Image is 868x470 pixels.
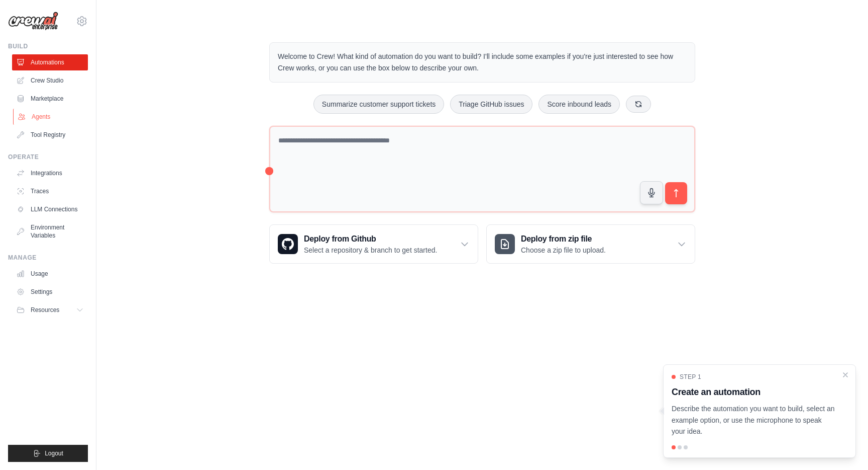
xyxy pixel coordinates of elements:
[12,91,88,107] a: Marketplace
[841,371,849,379] button: Close walkthrough
[8,42,88,50] div: Build
[672,403,835,437] p: Describe the automation you want to build, select an example option, or use the microphone to spe...
[672,385,835,399] h3: Create an automation
[450,95,532,114] button: Triage GitHub issues
[12,54,88,70] a: Automations
[521,245,606,255] p: Choose a zip file to upload.
[12,201,88,217] a: LLM Connections
[12,266,88,282] a: Usage
[680,373,701,381] span: Step 1
[12,165,88,181] a: Integrations
[12,183,88,199] a: Traces
[521,233,606,245] h3: Deploy from zip file
[8,12,58,31] img: Logo
[12,219,88,244] a: Environment Variables
[8,254,88,262] div: Manage
[12,72,88,89] a: Crew Studio
[304,233,437,245] h3: Deploy from Github
[45,449,63,457] span: Logout
[8,445,88,462] button: Logout
[313,95,444,114] button: Summarize customer support tickets
[12,284,88,300] a: Settings
[304,245,437,255] p: Select a repository & branch to get started.
[31,306,59,314] span: Resources
[278,51,687,74] p: Welcome to Crew! What kind of automation do you want to build? I'll include some examples if you'...
[13,109,89,125] a: Agents
[818,422,868,470] iframe: Chat Widget
[8,153,88,161] div: Operate
[12,302,88,318] button: Resources
[538,95,620,114] button: Score inbound leads
[12,127,88,143] a: Tool Registry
